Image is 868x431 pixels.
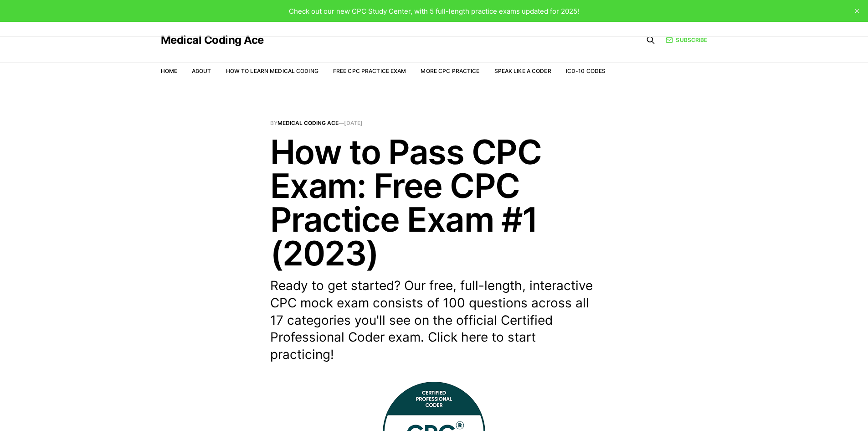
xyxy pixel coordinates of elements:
span: By — [270,120,598,126]
p: Ready to get started? Our free, full-length, interactive CPC mock exam consists of 100 questions ... [270,277,598,363]
span: Check out our new CPC Study Center, with 5 full-length practice exams updated for 2025! [289,7,579,16]
a: Subscribe [666,36,707,44]
a: Speak Like a Coder [494,68,551,74]
a: Medical Coding Ace [277,119,339,126]
a: Free CPC Practice Exam [333,68,406,74]
h1: How to Pass CPC Exam: Free CPC Practice Exam #1 (2023) [270,135,598,270]
a: More CPC Practice [421,68,479,74]
a: How to Learn Medical Coding [226,68,318,74]
button: close [850,4,864,18]
a: Home [161,68,177,74]
a: Medical Coding Ace [161,35,264,46]
a: ICD-10 Codes [566,68,606,74]
time: [DATE] [344,119,363,126]
a: About [192,68,211,74]
iframe: portal-trigger [719,386,868,431]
